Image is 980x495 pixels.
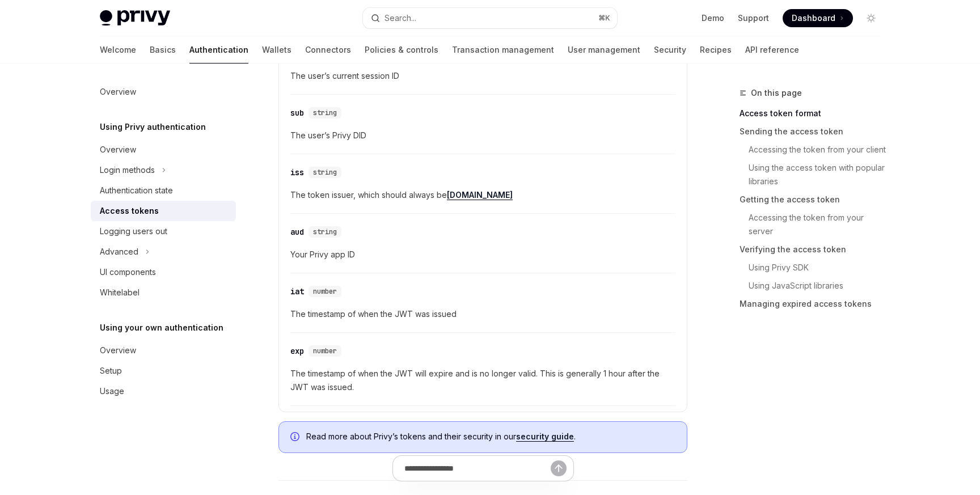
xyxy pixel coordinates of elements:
[91,139,236,160] a: Overview
[100,143,136,156] div: Overview
[100,245,138,259] div: Advanced
[100,204,159,218] div: Access tokens
[290,69,675,83] span: The user’s current session ID
[740,141,889,159] a: Accessing the token from your client
[598,14,610,23] span: ⌘ K
[91,242,236,262] button: Advanced
[290,107,304,119] div: sub
[290,226,304,238] div: aud
[305,36,351,64] a: Connectors
[313,346,337,356] span: number
[313,227,337,236] span: string
[290,167,304,178] div: iss
[365,36,438,64] a: Policies & controls
[862,9,880,27] button: Toggle dark mode
[745,36,799,64] a: API reference
[100,163,155,177] div: Login methods
[262,36,292,64] a: Wallets
[404,456,551,481] input: Ask a question...
[290,129,675,142] span: The user’s Privy DID
[792,12,835,24] span: Dashboard
[100,10,170,26] img: light logo
[91,221,236,242] a: Logging users out
[91,282,236,303] a: Whitelabel
[91,201,236,221] a: Access tokens
[91,180,236,201] a: Authentication state
[740,159,889,191] a: Using the access token with popular libraries
[91,262,236,282] a: UI components
[783,9,853,27] a: Dashboard
[740,104,889,122] a: Access token format
[363,8,617,28] button: Search...⌘K
[740,277,889,295] a: Using JavaScript libraries
[100,384,124,398] div: Usage
[702,12,724,24] a: Demo
[100,364,122,378] div: Setup
[100,120,206,134] h5: Using Privy authentication
[306,431,675,442] span: Read more about Privy’s tokens and their security in our .
[100,321,223,335] h5: Using your own authentication
[290,188,675,202] span: The token issuer, which should always be
[91,160,236,180] button: Login methods
[313,168,337,177] span: string
[516,431,574,442] a: security guide
[100,36,136,64] a: Welcome
[385,11,416,25] div: Search...
[447,190,513,200] a: [DOMAIN_NAME]
[568,36,640,64] a: User management
[290,248,675,261] span: Your Privy app ID
[738,12,769,24] a: Support
[740,240,889,259] a: Verifying the access token
[290,367,675,394] span: The timestamp of when the JWT will expire and is no longer valid. This is generally 1 hour after ...
[740,209,889,240] a: Accessing the token from your server
[189,36,248,64] a: Authentication
[91,82,236,102] a: Overview
[91,340,236,361] a: Overview
[100,265,156,279] div: UI components
[91,361,236,381] a: Setup
[290,307,675,321] span: The timestamp of when the JWT was issued
[740,122,889,141] a: Sending the access token
[100,184,173,197] div: Authentication state
[313,287,337,296] span: number
[150,36,176,64] a: Basics
[313,108,337,117] span: string
[452,36,554,64] a: Transaction management
[91,381,236,401] a: Usage
[100,344,136,357] div: Overview
[740,295,889,313] a: Managing expired access tokens
[700,36,732,64] a: Recipes
[740,259,889,277] a: Using Privy SDK
[290,286,304,297] div: iat
[751,86,802,100] span: On this page
[100,286,140,299] div: Whitelabel
[290,345,304,357] div: exp
[551,460,567,476] button: Send message
[290,432,302,443] svg: Info
[100,225,167,238] div: Logging users out
[100,85,136,99] div: Overview
[654,36,686,64] a: Security
[740,191,889,209] a: Getting the access token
